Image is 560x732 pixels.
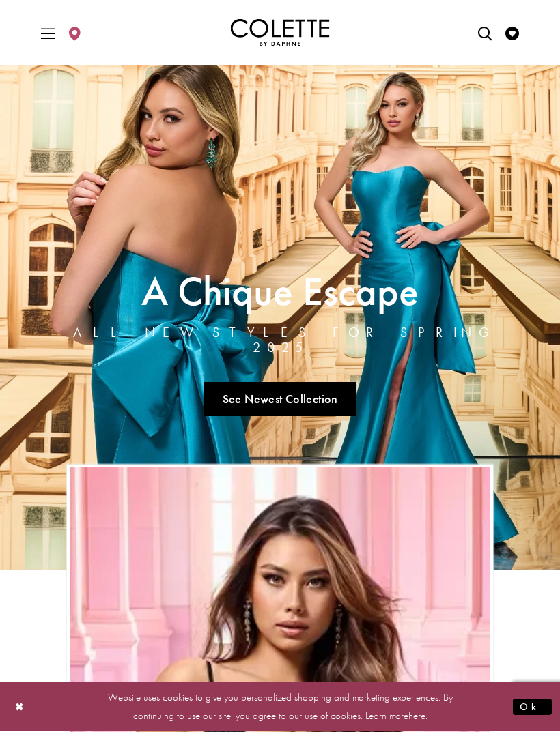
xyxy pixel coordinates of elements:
[408,709,425,722] a: here
[41,377,520,422] ul: Slider Links
[513,699,552,716] button: Submit Dialog
[204,382,356,416] a: See Newest Collection A Chique Escape All New Styles For Spring 2025
[98,688,462,725] p: Website uses cookies to give you personalized shopping and marketing experiences. By continuing t...
[8,695,31,719] button: Close Dialog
